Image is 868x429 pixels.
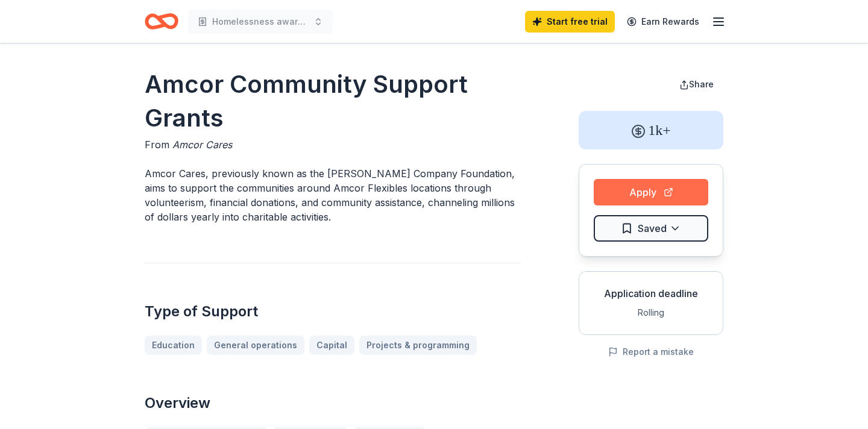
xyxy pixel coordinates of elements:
[188,10,333,34] button: Homelessness awareness
[359,336,477,355] a: Projects & programming
[589,286,713,301] div: Application deadline
[670,72,723,96] button: Share
[145,302,521,321] h2: Type of Support
[212,14,309,29] span: Homelessness awareness
[594,179,708,205] button: Apply
[309,336,354,355] a: Capital
[145,67,521,135] h1: Amcor Community Support Grants
[589,305,713,320] div: Rolling
[145,137,521,152] div: From
[145,7,178,36] a: Home
[594,215,708,242] button: Saved
[172,139,232,151] span: Amcor Cares
[608,345,694,359] button: Report a mistake
[145,336,202,355] a: Education
[638,221,667,236] span: Saved
[579,111,723,149] div: 1k+
[145,166,521,224] p: Amcor Cares, previously known as the [PERSON_NAME] Company Foundation, aims to support the commun...
[207,336,304,355] a: General operations
[525,11,615,33] a: Start free trial
[620,11,706,33] a: Earn Rewards
[689,79,714,89] span: Share
[145,393,521,413] h2: Overview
